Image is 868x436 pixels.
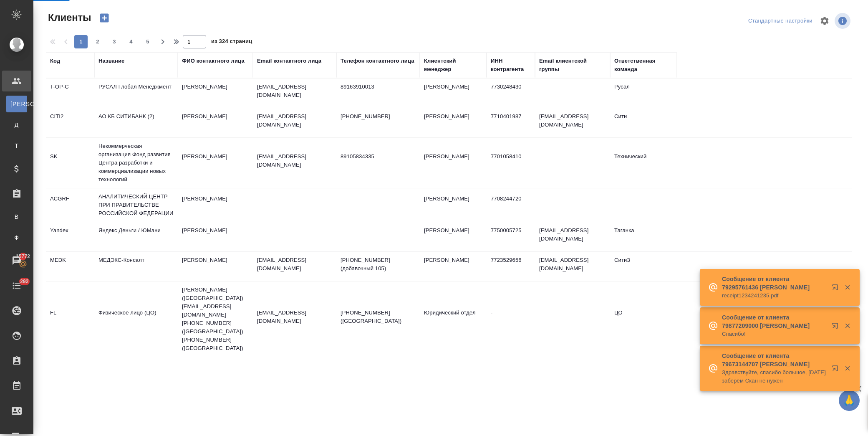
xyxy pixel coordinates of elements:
button: Закрыть [839,284,856,291]
a: 15772 [2,250,31,271]
a: Ф [6,229,27,246]
span: Д [10,121,23,129]
td: РУСАЛ Глобал Менеджмент [94,79,178,108]
td: 7701058410 [487,148,535,177]
td: ACGRF [46,190,94,220]
td: 7750005725 [487,222,535,251]
td: Некоммерческая организация Фонд развития Центра разработки и коммерциализации новых технологий [94,138,178,188]
td: МЕДЭКС-Консалт [94,252,178,281]
td: Таганка [610,222,677,251]
td: [EMAIL_ADDRESS][DOMAIN_NAME] [535,222,610,251]
td: [PERSON_NAME] [178,108,253,137]
div: Код [50,57,60,65]
td: Физическое лицо (ЦО) [94,304,178,334]
a: В [6,208,27,225]
a: [PERSON_NAME] [6,96,27,112]
td: Русал [610,79,677,108]
td: SK [46,148,94,177]
td: [PERSON_NAME] [420,79,487,108]
a: 292 [2,275,31,296]
button: 4 [124,35,138,48]
td: [PERSON_NAME] [178,190,253,220]
span: 3 [108,38,121,46]
span: 292 [15,277,34,286]
a: Т [6,137,27,154]
span: В [10,213,23,221]
div: ИНН контрагента [491,57,531,74]
p: 89105834335 [341,152,416,161]
td: 7723529656 [487,252,535,281]
button: Открыть в новой вкладке [827,279,847,299]
p: [EMAIL_ADDRESS][DOMAIN_NAME] [257,152,332,169]
span: 4 [124,38,138,46]
td: Технический [610,148,677,177]
span: 15772 [11,252,35,261]
td: T-OP-C [46,79,94,108]
td: - [487,304,535,334]
p: [EMAIL_ADDRESS][DOMAIN_NAME] [257,309,332,325]
td: Сити3 [610,252,677,281]
div: Email контактного лица [257,57,321,65]
td: Яндекс Деньги / ЮМани [94,222,178,251]
td: [PERSON_NAME] [178,148,253,177]
td: CITI2 [46,108,94,137]
td: Yandex [46,222,94,251]
button: 5 [141,35,154,48]
button: 2 [91,35,104,48]
div: ФИО контактного лица [182,57,245,65]
p: [EMAIL_ADDRESS][DOMAIN_NAME] [257,112,332,129]
p: Сообщение от клиента 79673144707 [PERSON_NAME] [722,352,826,368]
p: 89163910013 [341,83,416,91]
p: receipt1234241235.pdf [722,292,826,300]
td: [PERSON_NAME] [420,148,487,177]
td: [PERSON_NAME] [420,108,487,137]
td: 7730248430 [487,79,535,108]
div: Телефон контактного лица [341,57,414,65]
td: MEDK [46,252,94,281]
button: Закрыть [839,365,856,372]
span: [PERSON_NAME] [10,100,23,108]
p: [EMAIL_ADDRESS][DOMAIN_NAME] [257,83,332,99]
span: Т [10,142,23,150]
button: Открыть в новой вкладке [827,317,847,337]
td: [PERSON_NAME] [178,252,253,281]
div: Название [98,57,124,65]
p: Здравствуйте, спасибо большое, [DATE] заберём Скан не нужен [722,368,826,385]
td: [PERSON_NAME] [420,252,487,281]
span: Посмотреть информацию [835,13,852,29]
p: [PHONE_NUMBER] [341,112,416,121]
td: [PERSON_NAME] [420,190,487,220]
td: [PERSON_NAME] [178,79,253,108]
td: АНАЛИТИЧЕСКИЙ ЦЕНТР ПРИ ПРАВИТЕЛЬСТВЕ РОССИЙСКОЙ ФЕДЕРАЦИИ [94,188,178,222]
button: 3 [108,35,121,48]
span: Ф [10,233,23,242]
td: [PERSON_NAME] [178,222,253,251]
td: 7710401987 [487,108,535,137]
button: Открыть в новой вкладке [827,360,847,380]
button: Создать [94,11,114,25]
div: Ответственная команда [614,57,673,74]
a: Д [6,117,27,133]
td: [PERSON_NAME] [420,222,487,251]
td: [EMAIL_ADDRESS][DOMAIN_NAME] [535,108,610,137]
td: Юридический отдел [420,304,487,334]
p: [PHONE_NUMBER] ([GEOGRAPHIC_DATA]) [341,309,416,325]
span: 5 [141,38,154,46]
span: из 324 страниц [211,36,252,48]
p: [PHONE_NUMBER] (добавочный 105) [341,256,416,273]
td: Сити [610,108,677,137]
td: АО КБ СИТИБАНК (2) [94,108,178,137]
button: Закрыть [839,322,856,330]
span: Клиенты [46,11,91,24]
p: Сообщение от клиента 79295761436 [PERSON_NAME] [722,275,826,292]
div: split button [746,15,815,28]
td: [EMAIL_ADDRESS][DOMAIN_NAME] [535,252,610,281]
span: 2 [91,38,104,46]
td: 7708244720 [487,190,535,220]
span: Настроить таблицу [815,11,835,31]
td: ЦО [610,304,677,334]
td: FL [46,304,94,334]
td: [PERSON_NAME] ([GEOGRAPHIC_DATA]) [EMAIL_ADDRESS][DOMAIN_NAME] [PHONE_NUMBER] ([GEOGRAPHIC_DATA])... [178,281,253,357]
p: [EMAIL_ADDRESS][DOMAIN_NAME] [257,256,332,273]
p: Сообщение от клиента 79877209000 [PERSON_NAME] [722,313,826,330]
